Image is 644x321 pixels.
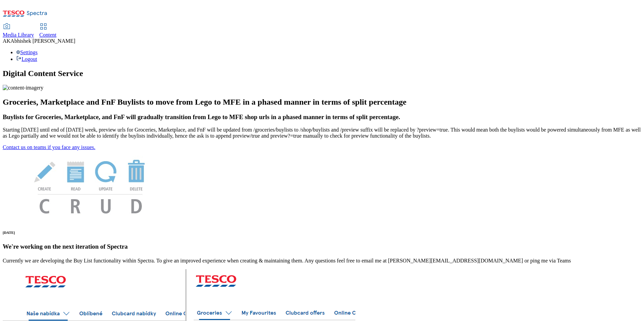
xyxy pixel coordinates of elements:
[3,113,641,121] h3: Buylists for Groceries, Marketplace, and FnF will gradually transition from Lego to MFE shop urls...
[3,85,43,91] img: content-imagery
[10,38,75,44] span: Abhishek [PERSON_NAME]
[16,56,37,62] a: Logout
[3,69,641,78] h1: Digital Content Service
[3,150,178,221] img: News Image
[16,49,38,55] a: Settings
[39,24,57,38] a: Content
[3,230,641,235] h6: [DATE]
[39,32,57,38] span: Content
[3,32,34,38] span: Media Library
[3,258,641,264] p: Currently we are developing the Buy List functionality within Spectra. To give an improved experi...
[3,38,10,44] span: AK
[3,243,641,250] h3: We're working on the next iteration of Spectra
[3,144,95,150] a: Contact us on teams if you face any issues.
[3,127,641,139] p: Starting [DATE] until end of [DATE] week, preview urls for Groceries, Marketplace, and FnF will b...
[3,98,641,107] h2: Groceries, Marketplace and FnF Buylists to move from Lego to MFE in a phased manner in terms of s...
[3,24,34,38] a: Media Library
